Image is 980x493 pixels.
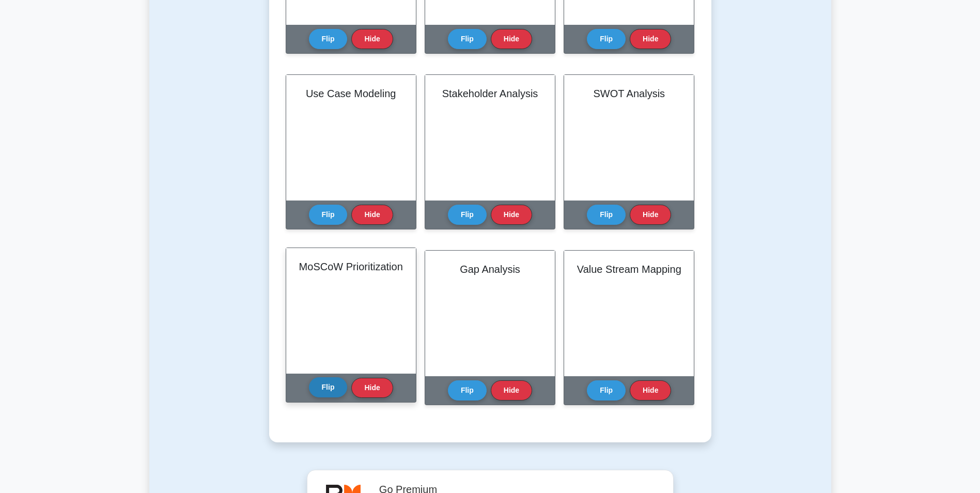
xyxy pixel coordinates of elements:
button: Flip [309,205,348,225]
button: Flip [587,380,626,400]
button: Flip [587,29,626,49]
button: Hide [630,380,671,400]
button: Flip [587,205,626,225]
button: Hide [630,29,671,49]
button: Flip [448,29,487,49]
h2: Value Stream Mapping [577,263,681,275]
button: Hide [491,205,532,225]
button: Hide [351,29,393,49]
h2: MoSCoW Prioritization [299,260,403,273]
button: Hide [491,29,532,49]
h2: Stakeholder Analysis [438,87,542,100]
button: Flip [309,29,348,49]
h2: Use Case Modeling [299,87,403,100]
button: Hide [351,378,393,398]
h2: SWOT Analysis [577,87,681,100]
button: Flip [448,205,487,225]
button: Hide [630,205,671,225]
button: Hide [351,205,393,225]
button: Hide [491,380,532,400]
button: Flip [309,377,348,397]
h2: Gap Analysis [438,263,542,275]
button: Flip [448,380,487,400]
